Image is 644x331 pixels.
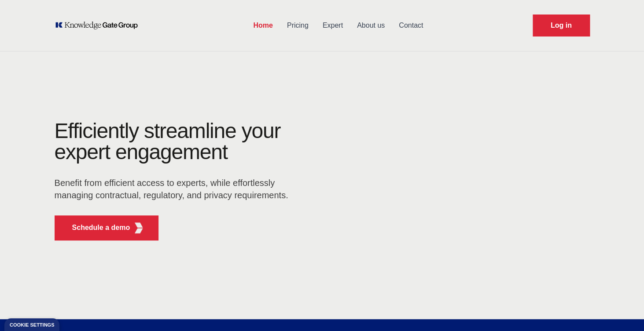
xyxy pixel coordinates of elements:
div: Cookie settings [10,323,54,327]
a: Request Demo [533,15,590,36]
button: Schedule a demoKGG Fifth Element RED [55,215,159,240]
img: KGG Fifth Element RED [322,57,604,310]
a: Pricing [280,14,316,37]
a: Home [246,14,280,37]
p: Schedule a demo [72,222,130,233]
a: Expert [316,14,350,37]
div: Chat-widget [600,289,644,331]
a: KOL Knowledge Platform: Talk to Key External Experts (KEE) [55,21,144,30]
h1: Efficiently streamline your expert engagement [55,119,281,164]
a: About us [350,14,392,37]
a: Contact [392,14,430,37]
img: KGG Fifth Element RED [133,222,144,233]
iframe: Chat Widget [600,289,644,331]
p: Benefit from efficient access to experts, while effortlessly managing contractual, regulatory, an... [55,177,294,201]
